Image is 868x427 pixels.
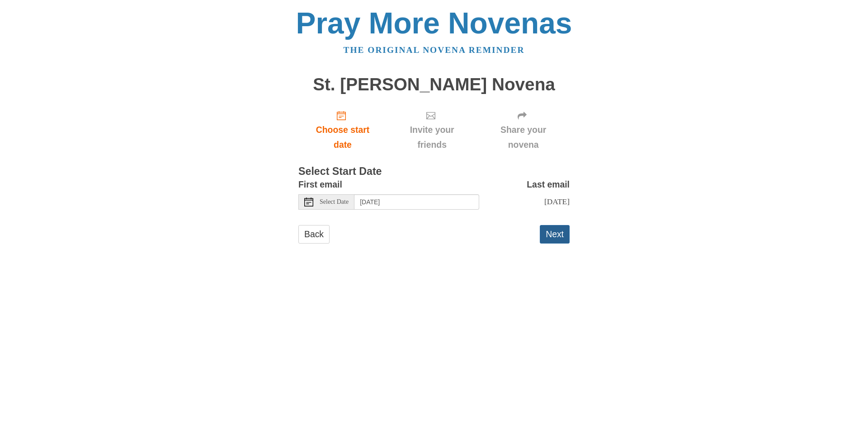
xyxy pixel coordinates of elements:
a: Choose start date [298,103,387,157]
label: Last email [527,177,570,192]
span: Share your novena [486,122,561,152]
h3: Select Start Date [298,166,570,178]
button: Next [540,225,570,244]
span: Select Date [320,199,349,205]
a: Back [298,225,330,244]
h1: St. [PERSON_NAME] Novena [298,75,570,94]
div: Click "Next" to confirm your start date first. [477,103,570,157]
span: Choose start date [307,122,378,152]
a: Pray More Novenas [296,6,572,40]
input: Use the arrow keys to pick a date [354,194,479,210]
a: The original novena reminder [344,45,525,55]
span: Invite your friends [396,122,468,152]
label: First email [298,177,342,192]
div: Click "Next" to confirm your start date first. [387,103,477,157]
span: [DATE] [544,197,570,206]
